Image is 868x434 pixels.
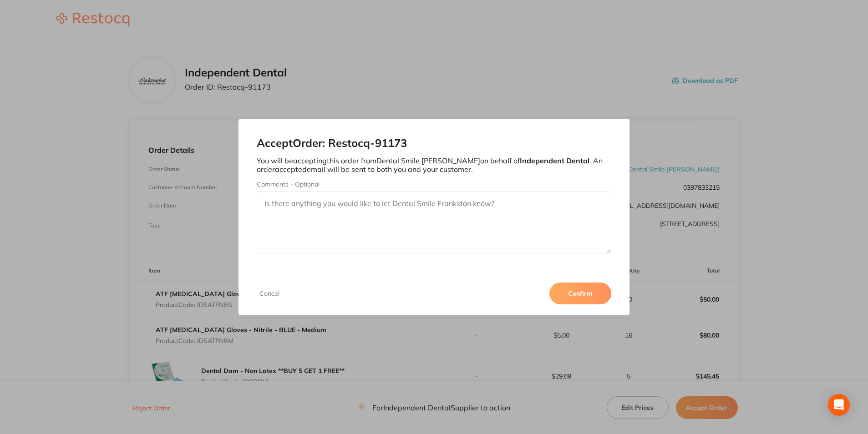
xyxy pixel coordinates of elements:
[549,283,611,304] button: Confirm
[257,156,611,173] p: You will be accepting this order from Dental Smile [PERSON_NAME] on behalf of . An order accepted...
[257,137,611,150] h2: Accept Order: Restocq- 91173
[520,156,589,165] b: Independent Dental
[257,289,282,298] button: Cancel
[257,181,611,188] label: Comments - Optional
[828,394,850,416] div: Open Intercom Messenger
